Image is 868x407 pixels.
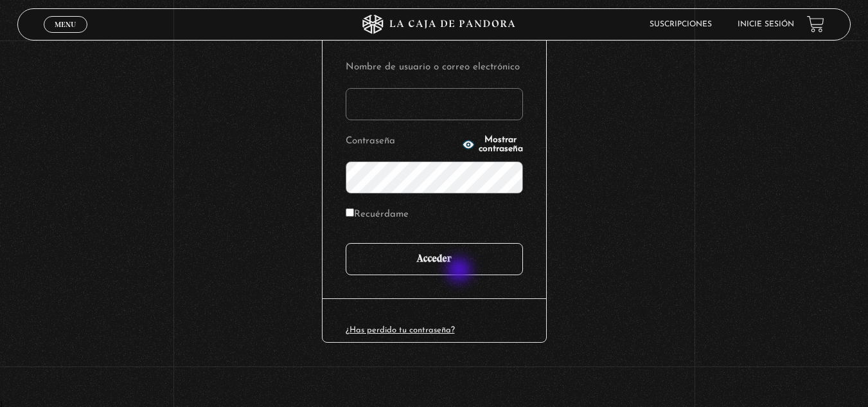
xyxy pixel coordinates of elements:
a: View your shopping cart [807,15,824,33]
a: Inicie sesión [738,21,794,28]
label: Nombre de usuario o correo electrónico [346,58,523,78]
label: Contraseña [346,132,458,152]
span: Mostrar contraseña [479,136,523,154]
input: Recuérdame [346,208,354,217]
label: Recuérdame [346,205,409,225]
button: Mostrar contraseña [462,136,523,154]
a: ¿Has perdido tu contraseña? [346,326,455,334]
span: Cerrar [50,31,80,40]
a: Suscripciones [650,21,712,28]
span: Menu [55,21,76,28]
input: Acceder [346,243,523,275]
